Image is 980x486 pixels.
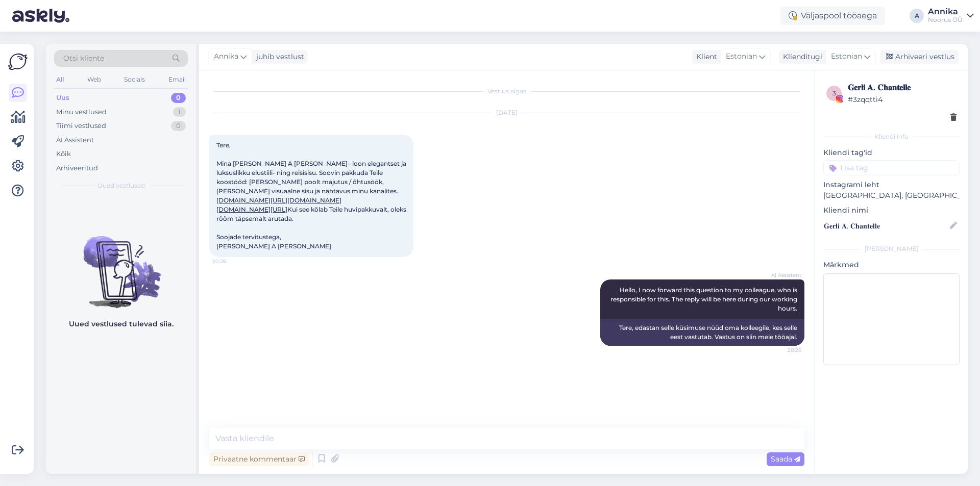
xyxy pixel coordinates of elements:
img: Askly Logo [8,52,28,71]
a: [DOMAIN_NAME][URL] [216,206,287,213]
div: Email [166,73,188,86]
span: Annika [214,51,238,62]
div: juhib vestlust [252,52,304,62]
p: Instagrami leht [823,180,960,190]
div: Minu vestlused [56,107,107,117]
div: Kõik [56,149,71,159]
a: [DOMAIN_NAME][URL][DOMAIN_NAME] [216,196,341,204]
div: 1 [173,107,186,117]
a: AnnikaNoorus OÜ [928,8,974,24]
div: A [910,9,924,23]
p: Märkmed [823,260,960,270]
span: Uued vestlused [97,181,145,190]
span: 20:26 [763,346,801,354]
p: Kliendi tag'id [823,147,960,158]
input: Lisa tag [823,160,960,175]
div: Klienditugi [779,52,822,62]
div: Arhiveeri vestlus [880,50,959,64]
div: Uus [56,93,69,103]
div: Kliendi info [823,132,960,141]
p: Kliendi nimi [823,205,960,216]
div: # 3zqqtti4 [848,94,957,105]
input: Lisa nimi [824,220,948,232]
span: Otsi kliente [63,53,104,64]
span: 3 [832,89,836,97]
span: Estonian [831,51,862,62]
div: 0 [171,93,186,103]
div: Tiimi vestlused [56,121,106,131]
div: Arhiveeritud [56,163,98,173]
div: 𝐆𝐞𝐫𝐥𝐢 𝐀. 𝐂𝐡𝐚𝐧𝐭𝐞𝐥𝐥𝐞 [848,82,957,94]
div: 0 [171,121,186,131]
span: Saada [771,454,800,464]
p: [GEOGRAPHIC_DATA], [GEOGRAPHIC_DATA] [823,190,960,201]
div: Privaatne kommentaar [209,452,309,466]
div: Vestlus algas [209,87,804,96]
div: Noorus OÜ [928,16,963,24]
div: Web [85,73,103,86]
div: Annika [928,8,963,16]
span: Tere, Mina [PERSON_NAME] A [PERSON_NAME]– loon elegantset ja luksuslikku elustiili- ning reisisis... [216,141,408,250]
div: Socials [122,73,147,86]
span: Estonian [726,51,757,62]
div: [PERSON_NAME] [823,244,960,253]
div: AI Assistent [56,135,94,145]
span: AI Assistent [763,271,801,279]
span: Hello, I now forward this question to my colleague, who is responsible for this. The reply will b... [610,286,799,312]
span: 20:26 [212,258,251,265]
div: Tere, edastan selle küsimuse nüüd oma kolleegile, kes selle eest vastutab. Vastus on siin meie tö... [600,319,804,346]
img: No chats [46,218,196,310]
div: Väljaspool tööaega [780,7,885,25]
div: Klient [692,52,717,62]
div: [DATE] [209,108,804,117]
div: All [54,73,66,86]
p: Uued vestlused tulevad siia. [69,319,174,329]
